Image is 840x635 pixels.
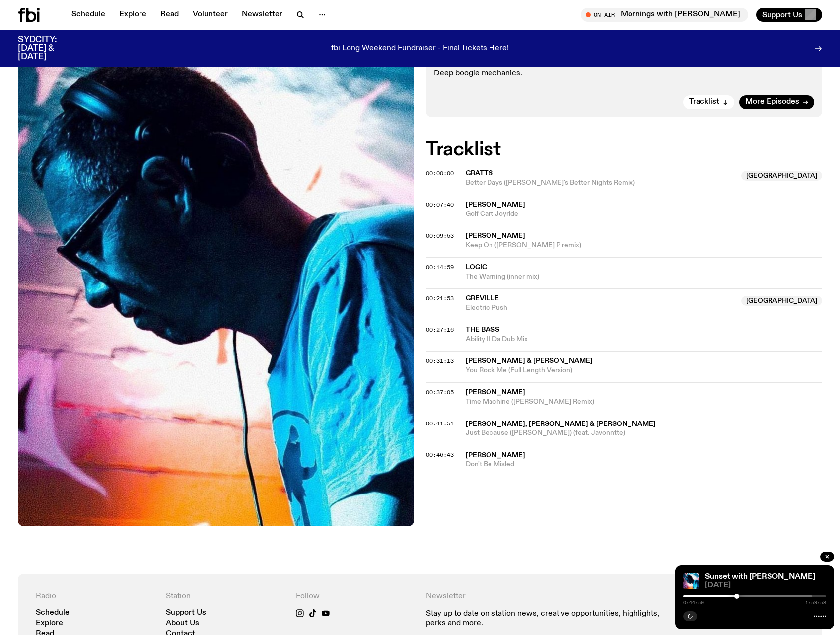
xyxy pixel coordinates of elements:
[739,95,814,109] a: More Episodes
[466,397,822,407] span: Time Machine ([PERSON_NAME] Remix)
[466,178,735,188] span: Better Days ([PERSON_NAME]'s Better Nights Remix)
[426,326,454,334] span: 00:27:16
[683,600,704,605] span: 0:44:59
[466,421,656,427] span: [PERSON_NAME], [PERSON_NAME] & [PERSON_NAME]
[466,170,493,177] span: Gratts
[166,609,206,617] a: Support Us
[113,8,152,22] a: Explore
[683,95,734,109] button: Tracklist
[705,582,826,589] span: [DATE]
[466,335,822,344] span: Ability II Da Dub Mix
[426,452,454,458] button: 00:46:43
[426,263,454,271] span: 00:14:59
[466,460,822,469] span: Don't Be Misled
[426,420,454,427] span: 00:41:51
[426,265,454,270] button: 00:14:59
[36,620,63,627] a: Explore
[466,452,525,459] span: [PERSON_NAME]
[762,10,802,19] span: Support Us
[166,592,284,601] h4: Station
[466,428,822,438] span: Just Because ([PERSON_NAME]) (feat. Javonntte)
[466,303,735,313] span: Electric Push
[236,8,288,22] a: Newsletter
[466,295,499,302] span: Greville
[66,8,111,22] a: Schedule
[426,421,454,426] button: 00:41:51
[426,294,454,302] span: 00:21:53
[426,358,454,364] button: 00:31:13
[741,296,822,306] span: [GEOGRAPHIC_DATA]
[426,171,454,176] button: 00:00:00
[426,141,822,159] h2: Tracklist
[805,600,826,605] span: 1:59:58
[426,233,454,239] button: 00:09:53
[683,573,699,589] img: Simon Caldwell stands side on, looking downwards. He has headphones on. Behind him is a brightly ...
[426,390,454,395] button: 00:37:05
[187,8,234,22] a: Volunteer
[426,169,454,177] span: 00:00:00
[466,264,487,271] span: Logic
[331,44,509,53] p: fbi Long Weekend Fundraiser - Final Tickets Here!
[434,69,814,78] p: Deep boogie mechanics.
[166,620,199,627] a: About Us
[426,296,454,301] button: 00:21:53
[426,451,454,459] span: 00:46:43
[466,201,525,208] span: [PERSON_NAME]
[741,171,822,181] span: [GEOGRAPHIC_DATA]
[466,272,822,282] span: The Warning (inner mix)
[426,327,454,333] button: 00:27:16
[154,8,185,22] a: Read
[36,592,154,601] h4: Radio
[466,232,525,239] span: [PERSON_NAME]
[756,8,822,22] button: Support Us
[296,592,414,601] h4: Follow
[18,36,81,61] h3: SYDCITY: [DATE] & [DATE]
[36,609,70,617] a: Schedule
[426,357,454,365] span: 00:31:13
[426,388,454,396] span: 00:37:05
[426,232,454,240] span: 00:09:53
[426,609,674,628] p: Stay up to date on station news, creative opportunities, highlights, perks and more.
[705,573,815,581] a: Sunset with [PERSON_NAME]
[466,357,593,364] span: [PERSON_NAME] & [PERSON_NAME]
[466,366,822,375] span: You Rock Me (Full Length Version)
[466,389,525,396] span: [PERSON_NAME]
[466,210,822,219] span: Golf Cart Joyride
[466,241,822,250] span: Keep On ([PERSON_NAME] P remix)
[745,98,799,106] span: More Episodes
[426,592,674,601] h4: Newsletter
[466,326,499,333] span: The Bass
[426,202,454,208] button: 00:07:40
[426,201,454,209] span: 00:07:40
[581,8,748,22] button: On AirMornings with [PERSON_NAME]
[689,98,719,106] span: Tracklist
